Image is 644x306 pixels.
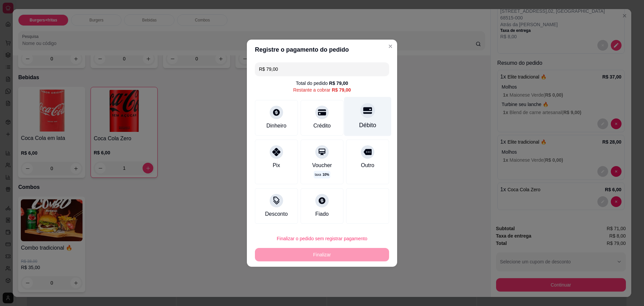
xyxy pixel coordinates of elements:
div: Restante a cobrar [293,87,351,93]
input: Ex.: hambúrguer de cordeiro [259,62,385,76]
div: Fiado [315,210,329,218]
div: Outro [361,161,374,169]
div: Total do pedido [296,80,348,87]
p: taxa [315,172,329,177]
button: Finalizar o pedido sem registrar pagamento [255,232,389,245]
span: 10 % [322,172,329,177]
button: Close [385,41,396,52]
div: R$ 79,00 [332,87,351,93]
div: Pix [273,161,280,169]
div: Dinheiro [266,122,286,130]
div: R$ 79,00 [329,80,348,87]
div: Voucher [312,161,332,169]
div: Desconto [265,210,288,218]
div: Crédito [313,122,331,130]
header: Registre o pagamento do pedido [247,40,397,60]
div: Débito [359,121,376,130]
